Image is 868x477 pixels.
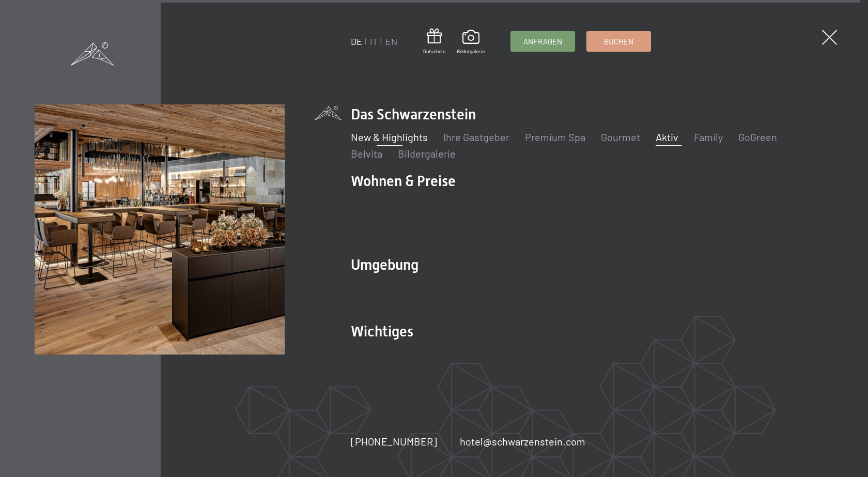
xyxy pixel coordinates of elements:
[738,131,777,143] a: GoGreen
[443,131,509,143] a: Ihre Gastgeber
[423,28,445,55] a: Gutschein
[525,131,585,143] a: Premium Spa
[385,36,397,47] a: EN
[370,36,378,47] a: IT
[423,48,445,55] span: Gutschein
[587,32,650,51] a: Buchen
[694,131,723,143] a: Family
[604,36,633,47] span: Buchen
[351,435,437,448] span: [PHONE_NUMBER]
[460,434,585,449] a: hotel@schwarzenstein.com
[351,36,362,47] a: DE
[398,147,456,160] a: Bildergalerie
[511,32,575,51] a: Anfragen
[457,30,485,55] a: Bildergalerie
[601,131,640,143] a: Gourmet
[351,434,437,449] a: [PHONE_NUMBER]
[523,36,562,47] span: Anfragen
[656,131,678,143] a: Aktiv
[351,147,382,160] a: Belvita
[351,131,428,143] a: New & Highlights
[457,48,485,55] span: Bildergalerie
